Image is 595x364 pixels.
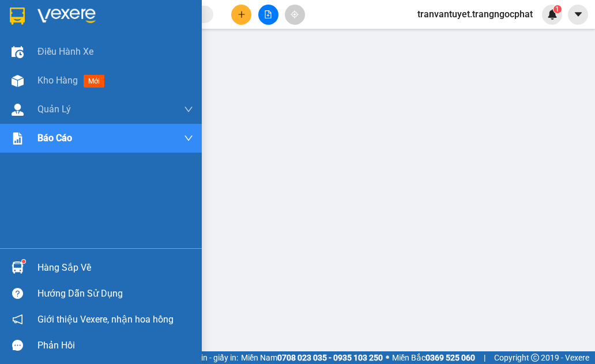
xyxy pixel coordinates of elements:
sup: 1 [22,260,25,263]
span: mới [84,75,104,88]
span: Miền Bắc [392,351,475,364]
img: icon-new-feature [547,9,558,20]
button: caret-down [568,5,588,25]
span: question-circle [12,288,23,299]
span: down [184,105,193,114]
div: Hàng sắp về [37,259,193,276]
span: Kho hàng [37,75,78,86]
span: Miền Nam [241,351,383,364]
img: warehouse-icon [12,104,24,116]
span: Giới thiệu Vexere, nhận hoa hồng [37,312,174,327]
sup: 1 [553,5,562,13]
strong: 0369 525 060 [425,353,475,362]
img: warehouse-icon [12,261,24,274]
div: Hướng dẫn sử dụng [37,285,193,302]
span: down [184,134,193,143]
button: aim [285,5,305,25]
span: tranvantuyet.trangngocphat [408,7,542,21]
strong: 0708 023 035 - 0935 103 250 [277,353,383,362]
span: Điều hành xe [37,44,93,59]
img: logo-vxr [10,7,25,25]
span: caret-down [573,9,583,20]
span: notification [12,314,23,325]
span: Quản Lý [37,102,71,116]
img: solution-icon [12,132,24,145]
span: aim [291,10,299,18]
span: message [12,340,23,351]
button: plus [231,5,251,25]
img: warehouse-icon [12,46,24,58]
span: copyright [531,354,539,362]
div: Phản hồi [37,337,193,354]
span: Báo cáo [37,131,72,145]
button: file-add [258,5,278,25]
span: plus [238,10,246,18]
span: | [484,351,485,364]
span: 1 [555,5,559,13]
img: warehouse-icon [12,75,24,87]
span: file-add [264,10,272,18]
span: ⚪️ [386,355,389,360]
